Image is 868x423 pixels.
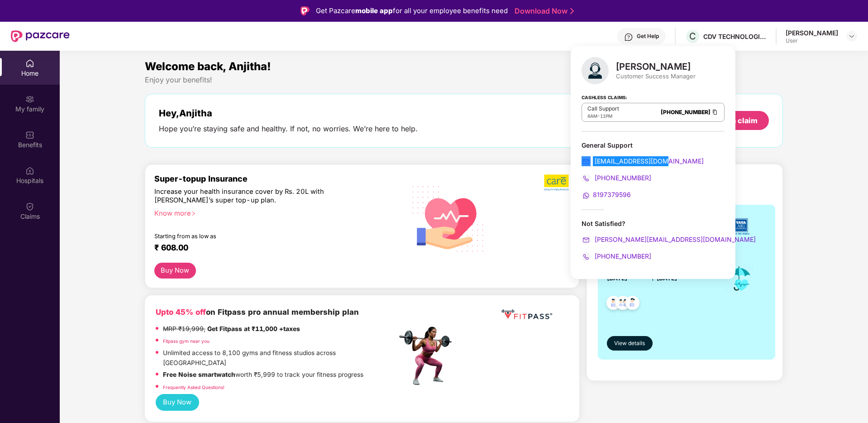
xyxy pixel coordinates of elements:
a: [PHONE_NUMBER] [661,109,711,115]
img: svg+xml;base64,PHN2ZyB4bWxucz0iaHR0cDovL3d3dy53My5vcmcvMjAwMC9zdmciIHdpZHRoPSI0OC45NDMiIGhlaWdodD... [602,293,625,315]
span: 8AM [587,113,597,119]
div: Not Satisfied? [582,219,725,228]
img: svg+xml;base64,PHN2ZyBpZD0iSGVscC0zMngzMiIgeG1sbnM9Imh0dHA6Ly93d3cudzMub3JnLzIwMDAvc3ZnIiB3aWR0aD... [624,33,633,42]
div: Get Pazcare for all your employee benefits need [316,5,508,16]
img: svg+xml;base64,PHN2ZyB4bWxucz0iaHR0cDovL3d3dy53My5vcmcvMjAwMC9zdmciIHdpZHRoPSIyMCIgaGVpZ2h0PSIyMC... [582,174,591,183]
div: CDV TECHNOLOGIES PRIVATE LIMITED [703,32,767,41]
img: icon [725,264,754,293]
img: svg+xml;base64,PHN2ZyBpZD0iSG9zcGl0YWxzIiB4bWxucz0iaHR0cDovL3d3dy53My5vcmcvMjAwMC9zdmciIHdpZHRoPS... [25,166,34,175]
p: Call Support [587,105,619,112]
img: svg+xml;base64,PHN2ZyBpZD0iRHJvcGRvd24tMzJ4MzIiIHhtbG5zPSJodHRwOi8vd3d3LnczLm9yZy8yMDAwL3N2ZyIgd2... [848,33,855,40]
span: [PHONE_NUMBER] [593,174,651,182]
button: View details [607,336,653,351]
div: User [786,37,838,44]
b: on Fitpass pro annual membership plan [156,308,359,317]
img: svg+xml;base64,PHN2ZyB4bWxucz0iaHR0cDovL3d3dy53My5vcmcvMjAwMC9zdmciIHdpZHRoPSIyMCIgaGVpZ2h0PSIyMC... [582,252,591,261]
div: ₹ 608.00 [154,243,388,254]
span: View details [614,339,645,348]
span: 8197379596 [593,191,631,198]
img: fppp.png [500,306,554,323]
div: [PERSON_NAME] [616,61,696,72]
b: Upto 45% off [156,308,206,317]
div: [PERSON_NAME] [786,29,838,37]
div: Starting from as low as [154,233,358,239]
img: svg+xml;base64,PHN2ZyBpZD0iQ2xhaW0iIHhtbG5zPSJodHRwOi8vd3d3LnczLm9yZy8yMDAwL3N2ZyIgd2lkdGg9IjIwIi... [25,202,34,211]
img: svg+xml;base64,PHN2ZyB3aWR0aD0iMjAiIGhlaWdodD0iMjAiIHZpZXdCb3g9IjAgMCAyMCAyMCIgZmlsbD0ibm9uZSIgeG... [25,95,34,104]
div: Not Satisfied? [582,219,725,261]
span: right [191,211,196,216]
div: Get Help [637,33,659,40]
strong: Get Fitpass at ₹11,000 +taxes [207,325,300,332]
img: Logo [300,6,310,15]
img: Clipboard Icon [711,108,719,116]
div: Increase your health insurance cover by Rs. 20L with [PERSON_NAME]’s super top-up plan. [154,187,358,205]
strong: mobile app [355,6,393,15]
p: Unlimited access to 8,100 gyms and fitness studios across [GEOGRAPHIC_DATA] [163,348,396,368]
img: Stroke [570,6,574,16]
img: New Pazcare Logo [11,30,70,42]
img: svg+xml;base64,PHN2ZyBpZD0iQmVuZWZpdHMiIHhtbG5zPSJodHRwOi8vd3d3LnczLm9yZy8yMDAwL3N2ZyIgd2lkdGg9Ij... [25,130,34,139]
div: Customer Success Manager [616,72,696,80]
a: 8197379596 [582,191,631,198]
div: Hey, Anjitha [159,108,418,119]
a: Frequently Asked Questions! [163,385,224,390]
span: Welcome back, Anjitha! [145,60,271,73]
img: insurerLogo [729,214,753,239]
span: C [689,31,696,42]
del: MRP ₹19,999, [163,325,205,332]
button: Buy Now [156,394,199,411]
div: General Support [582,141,725,149]
div: Know more [154,209,391,216]
img: svg+xml;base64,PHN2ZyB4bWxucz0iaHR0cDovL3d3dy53My5vcmcvMjAwMC9zdmciIHdpZHRoPSI0OC45MTUiIGhlaWdodD... [612,293,634,315]
div: General Support [582,141,725,200]
span: 11PM [600,113,612,119]
a: [EMAIL_ADDRESS][DOMAIN_NAME] [582,157,704,165]
a: [PHONE_NUMBER] [582,174,651,182]
img: svg+xml;base64,PHN2ZyB4bWxucz0iaHR0cDovL3d3dy53My5vcmcvMjAwMC9zdmciIHdpZHRoPSI0OC45NDMiIGhlaWdodD... [621,293,644,315]
p: worth ₹5,999 to track your fitness progress [163,370,363,380]
img: svg+xml;base64,PHN2ZyB4bWxucz0iaHR0cDovL3d3dy53My5vcmcvMjAwMC9zdmciIHdpZHRoPSIyMCIgaGVpZ2h0PSIyMC... [582,157,591,166]
a: Fitpass gym near you [163,338,210,344]
strong: Free Noise smartwatch [163,371,235,378]
span: [PERSON_NAME][EMAIL_ADDRESS][DOMAIN_NAME] [593,236,756,243]
img: svg+xml;base64,PHN2ZyB4bWxucz0iaHR0cDovL3d3dy53My5vcmcvMjAwMC9zdmciIHdpZHRoPSIyMCIgaGVpZ2h0PSIyMC... [582,191,591,200]
div: - [587,112,619,120]
img: svg+xml;base64,PHN2ZyBpZD0iSG9tZSIgeG1sbnM9Imh0dHA6Ly93d3cudzMub3JnLzIwMDAvc3ZnIiB3aWR0aD0iMjAiIG... [25,59,34,68]
a: [PHONE_NUMBER] [582,252,651,260]
button: Buy Now [154,263,196,279]
div: Hope you’re staying safe and healthy. If not, no worries. We’re here to help. [159,124,418,134]
img: svg+xml;base64,PHN2ZyB4bWxucz0iaHR0cDovL3d3dy53My5vcmcvMjAwMC9zdmciIHhtbG5zOnhsaW5rPSJodHRwOi8vd3... [582,57,609,84]
img: svg+xml;base64,PHN2ZyB4bWxucz0iaHR0cDovL3d3dy53My5vcmcvMjAwMC9zdmciIHhtbG5zOnhsaW5rPSJodHRwOi8vd3... [405,174,491,262]
span: [EMAIL_ADDRESS][DOMAIN_NAME] [593,157,704,165]
img: fpp.png [396,324,460,388]
div: Super-topup Insurance [154,174,397,183]
img: svg+xml;base64,PHN2ZyB4bWxucz0iaHR0cDovL3d3dy53My5vcmcvMjAwMC9zdmciIHdpZHRoPSIyMCIgaGVpZ2h0PSIyMC... [582,236,591,245]
img: b5dec4f62d2307b9de63beb79f102df3.png [544,174,570,191]
a: [PERSON_NAME][EMAIL_ADDRESS][DOMAIN_NAME] [582,236,756,243]
span: [PHONE_NUMBER] [593,252,651,260]
strong: Cashless Claims: [582,92,627,102]
div: Enjoy your benefits! [145,75,783,85]
a: Download Now [515,6,571,16]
